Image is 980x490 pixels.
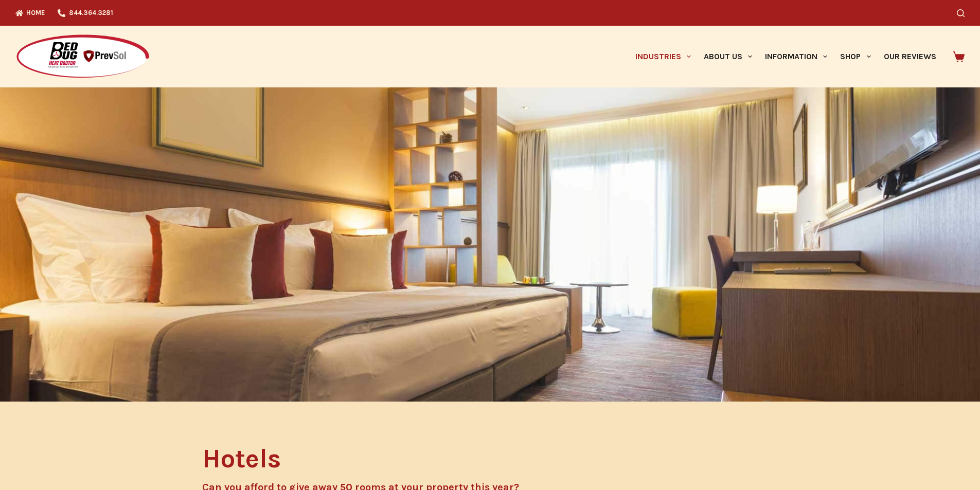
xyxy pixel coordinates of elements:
[759,26,834,87] a: Information
[957,9,965,17] button: Search
[877,26,942,87] a: Our Reviews
[629,26,697,87] a: Industries
[834,26,877,87] a: Shop
[15,34,150,80] img: Prevsol/Bed Bug Heat Doctor
[629,26,942,87] nav: Primary
[202,446,620,472] h1: Hotels
[697,26,758,87] a: About Us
